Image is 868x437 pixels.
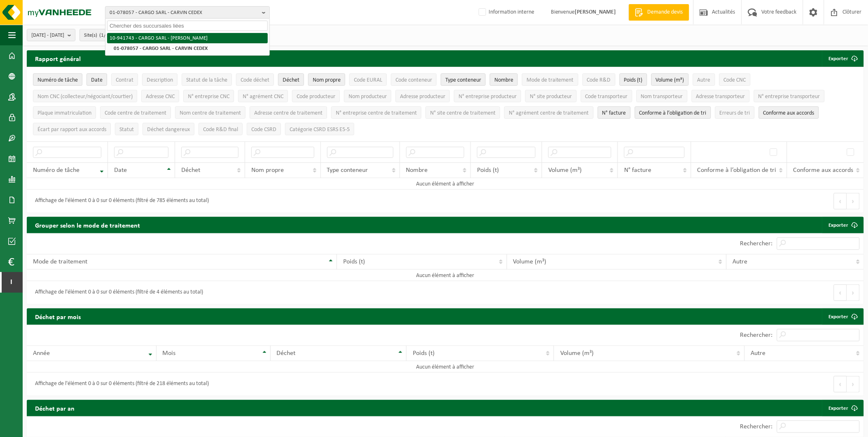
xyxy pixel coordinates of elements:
span: Volume (m³) [560,350,594,357]
label: Rechercher: [740,424,773,430]
span: N° agrément CNC [243,94,283,100]
button: Mode de traitementMode de traitement: Activate to sort [522,73,578,86]
h2: Rapport général [27,50,89,67]
button: Code déchetCode déchet: Activate to sort [236,73,274,86]
li: 10-941743 - CARGO SARL - [PERSON_NAME] [107,33,268,43]
span: Site(s) [84,29,110,42]
button: N° site centre de traitementN° site centre de traitement: Activate to sort [426,106,500,119]
span: Statut [119,127,134,133]
span: Mode de traitement [526,77,574,83]
span: Poids (t) [343,258,365,265]
button: N° factureN° facture: Activate to sort [598,106,631,119]
span: Date [91,77,103,83]
span: Adresse producteur [400,94,445,100]
span: [DATE] - [DATE] [31,29,64,42]
strong: [PERSON_NAME] [575,9,616,15]
button: N° agrément centre de traitementN° agrément centre de traitement: Activate to sort [504,106,594,119]
span: Code R&D [587,77,611,83]
button: DescriptionDescription: Activate to sort [142,73,178,86]
button: Site(s)(1/1) [80,29,122,41]
a: Exporter [822,400,863,416]
span: 01-078057 - CARGO SARL - CARVIN CEDEX [110,7,259,19]
button: Code CNCCode CNC: Activate to sort [719,73,751,86]
span: Autre [733,258,748,265]
span: N° facture [602,110,626,116]
button: Plaque immatriculationPlaque immatriculation: Activate to sort [33,106,96,119]
span: Volume (m³) [513,258,547,265]
button: Déchet dangereux : Activate to sort [143,123,194,135]
button: Previous [834,193,847,209]
span: Mode de traitement [33,258,87,265]
td: Aucun élément à afficher [27,361,864,373]
button: N° agrément CNCN° agrément CNC: Activate to sort [238,90,288,102]
span: Poids (t) [413,350,435,357]
count: (1/1) [99,33,110,38]
button: Code R&D finalCode R&amp;D final: Activate to sort [199,123,243,135]
button: Conforme aux accords : Activate to sort [759,106,819,119]
button: Code centre de traitementCode centre de traitement: Activate to sort [100,106,171,119]
button: Code transporteurCode transporteur: Activate to sort [581,90,632,102]
label: Information interne [477,6,534,19]
span: Type conteneur [327,167,368,174]
button: Code EURALCode EURAL: Activate to sort [349,73,387,86]
button: Next [847,193,860,209]
td: Aucun élément à afficher [27,178,864,190]
span: N° agrément centre de traitement [509,110,589,116]
span: N° entreprise CNC [188,94,229,100]
button: N° entreprise centre de traitementN° entreprise centre de traitement: Activate to sort [331,106,421,119]
span: Code transporteur [585,94,628,100]
span: N° entreprise producteur [459,94,517,100]
button: Conforme à l’obligation de tri : Activate to sort [635,106,711,119]
a: Demande devis [629,4,689,21]
button: Adresse CNCAdresse CNC: Activate to sort [141,90,179,102]
span: Adresse transporteur [696,94,745,100]
span: Conforme à l’obligation de tri [639,110,707,116]
td: Aucun élément à afficher [27,270,864,281]
span: Nombre [494,77,513,83]
button: Code CSRDCode CSRD: Activate to sort [247,123,281,135]
span: I [8,272,14,293]
span: Déchet [283,77,299,83]
button: Code conteneurCode conteneur: Activate to sort [391,73,437,86]
button: Adresse centre de traitementAdresse centre de traitement: Activate to sort [250,106,327,119]
span: Numéro de tâche [33,167,80,174]
label: Rechercher: [740,332,773,339]
button: DéchetDéchet: Activate to sort [278,73,304,86]
button: N° entreprise producteurN° entreprise producteur: Activate to sort [454,90,521,102]
span: Code conteneur [395,77,432,83]
button: Volume (m³)Volume (m³): Activate to sort [651,73,689,86]
button: Nom producteurNom producteur: Activate to sort [344,90,391,102]
a: Exporter [822,308,863,325]
span: Plaque immatriculation [37,110,91,116]
span: Autre [697,77,711,83]
button: Nom CNC (collecteur/négociant/courtier)Nom CNC (collecteur/négociant/courtier): Activate to sort [33,90,137,102]
span: N° entreprise centre de traitement [336,110,417,116]
span: Déchet dangereux [147,127,190,133]
span: Code producteur [297,94,335,100]
span: Nom propre [313,77,341,83]
span: Type conteneur [445,77,481,83]
span: Nombre [406,167,428,174]
span: Contrat [116,77,133,83]
button: N° site producteurN° site producteur : Activate to sort [525,90,577,102]
span: Conforme aux accords [763,110,814,116]
button: Numéro de tâcheNuméro de tâche: Activate to remove sorting [33,73,82,86]
span: Code CNC [724,77,746,83]
button: DateDate: Activate to sort [87,73,107,86]
span: Année [33,350,50,357]
span: Demande devis [646,8,685,16]
span: Autre [751,350,766,357]
span: Code déchet [241,77,269,83]
button: Code producteurCode producteur: Activate to sort [292,90,340,102]
span: Volume (m³) [548,167,582,174]
button: Exporter [822,50,863,67]
button: Erreurs de triErreurs de tri: Activate to sort [715,106,755,119]
span: Adresse CNC [146,94,175,100]
button: Next [847,284,860,301]
button: Nom transporteurNom transporteur: Activate to sort [636,90,688,102]
button: Catégorie CSRD ESRS E5-5Catégorie CSRD ESRS E5-5: Activate to sort [285,123,354,135]
button: Poids (t)Poids (t): Activate to sort [620,73,647,86]
span: Statut de la tâche [186,77,227,83]
button: StatutStatut: Activate to sort [115,123,138,135]
span: Numéro de tâche [37,77,78,83]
